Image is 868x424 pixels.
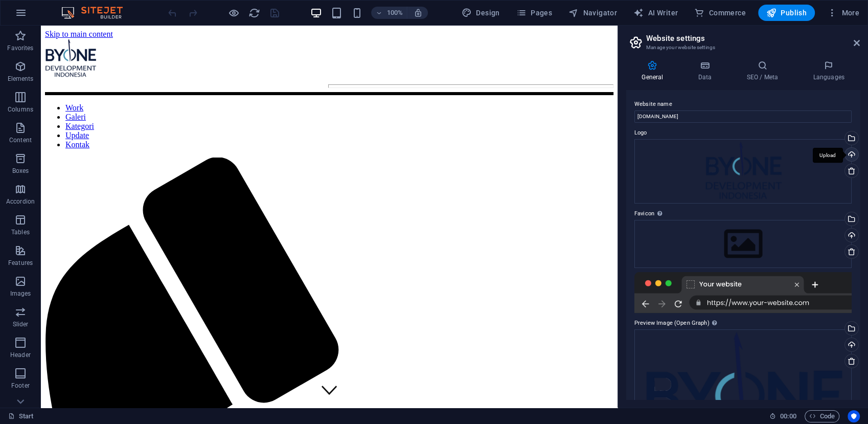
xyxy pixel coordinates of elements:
[626,60,682,82] h4: General
[827,8,859,18] span: More
[634,139,852,204] div: LOgoBYone2025_md-c0qAZr37GSHyOlZwk4lJtw.png
[7,44,33,52] p: Favorites
[634,127,852,139] label: Logo
[10,289,31,298] p: Images
[248,7,260,19] button: reload
[805,410,839,422] button: Code
[634,220,852,268] div: Select files from the file manager, stock photos, or upload file(s)
[682,60,731,82] h4: Data
[690,5,750,21] button: Commerce
[634,98,852,110] label: Website name
[633,8,678,18] span: AI Writer
[758,5,815,21] button: Publish
[371,7,407,19] button: 100%
[634,110,852,123] input: Name...
[248,7,260,19] i: Reload page
[731,60,797,82] h4: SEO / Meta
[8,105,33,114] p: Columns
[4,4,72,13] a: Skip to main content
[646,34,860,43] h2: Website settings
[59,7,135,19] img: Editor Logo
[634,208,852,220] label: Favicon
[462,8,500,18] span: Design
[8,259,33,267] p: Features
[809,410,835,422] span: Code
[6,197,35,206] p: Accordion
[11,382,30,390] p: Footer
[634,317,852,329] label: Preview Image (Open Graph)
[386,7,403,19] h6: 100%
[769,410,796,422] h6: Session time
[694,8,746,18] span: Commerce
[10,351,31,359] p: Header
[568,8,617,18] span: Navigator
[766,8,807,18] span: Publish
[458,5,504,21] div: Design (Ctrl+Alt+Y)
[646,43,839,52] h3: Manage your website settings
[8,410,34,422] a: Click to cancel selection. Double-click to open Pages
[512,5,556,21] button: Pages
[780,410,796,422] span: 00 00
[12,167,29,175] p: Boxes
[787,412,789,420] span: :
[9,136,32,144] p: Content
[8,75,34,83] p: Elements
[516,8,552,18] span: Pages
[13,320,29,328] p: Slider
[848,410,860,422] button: Usercentrics
[11,228,30,236] p: Tables
[564,5,621,21] button: Navigator
[844,147,859,162] a: Upload
[458,5,504,21] button: Design
[797,60,860,82] h4: Languages
[629,5,682,21] button: AI Writer
[823,5,863,21] button: More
